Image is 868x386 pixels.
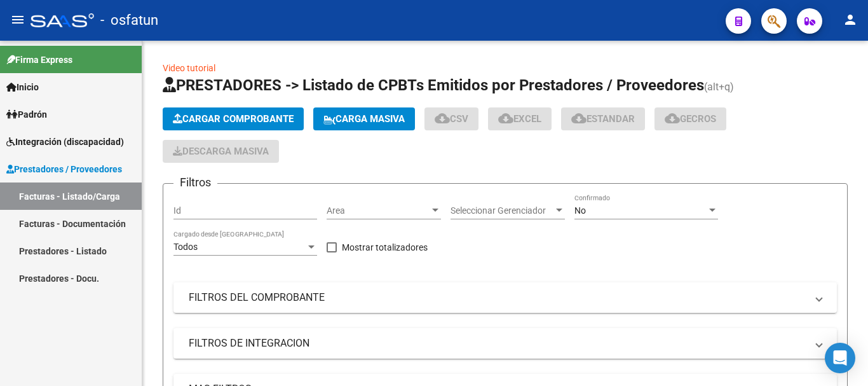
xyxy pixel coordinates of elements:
[6,53,72,67] span: Firma Express
[6,135,124,149] span: Integración (discapacidad)
[173,242,198,252] span: Todos
[6,107,47,121] span: Padrón
[424,107,478,130] button: CSV
[173,282,837,313] mat-expansion-panel-header: FILTROS DEL COMPROBANTE
[173,146,269,157] span: Descarga Masiva
[665,113,716,125] span: Gecros
[173,328,837,359] mat-expansion-panel-header: FILTROS DE INTEGRACION
[665,111,680,126] mat-icon: cloud_download
[6,162,122,176] span: Prestadores / Proveedores
[571,111,587,126] mat-icon: cloud_download
[163,107,304,130] button: Cargar Comprobante
[189,336,806,350] mat-panel-title: FILTROS DE INTEGRACION
[10,12,25,27] mat-icon: menu
[574,205,586,216] span: No
[435,111,450,126] mat-icon: cloud_download
[313,107,415,130] button: Carga Masiva
[163,140,279,163] button: Descarga Masiva
[843,12,858,27] mat-icon: person
[323,113,405,125] span: Carga Masiva
[451,205,553,216] span: Seleccionar Gerenciador
[654,107,726,130] button: Gecros
[163,63,215,73] a: Video tutorial
[100,6,158,34] span: - osfatun
[498,113,541,125] span: EXCEL
[342,240,428,255] span: Mostrar totalizadores
[163,140,279,163] app-download-masive: Descarga masiva de comprobantes (adjuntos)
[825,343,855,373] div: Open Intercom Messenger
[498,111,513,126] mat-icon: cloud_download
[571,113,635,125] span: Estandar
[435,113,468,125] span: CSV
[173,113,294,125] span: Cargar Comprobante
[327,205,430,216] span: Area
[6,80,39,94] span: Inicio
[561,107,645,130] button: Estandar
[704,81,734,93] span: (alt+q)
[173,174,217,191] h3: Filtros
[163,76,704,94] span: PRESTADORES -> Listado de CPBTs Emitidos por Prestadores / Proveedores
[488,107,552,130] button: EXCEL
[189,291,806,305] mat-panel-title: FILTROS DEL COMPROBANTE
